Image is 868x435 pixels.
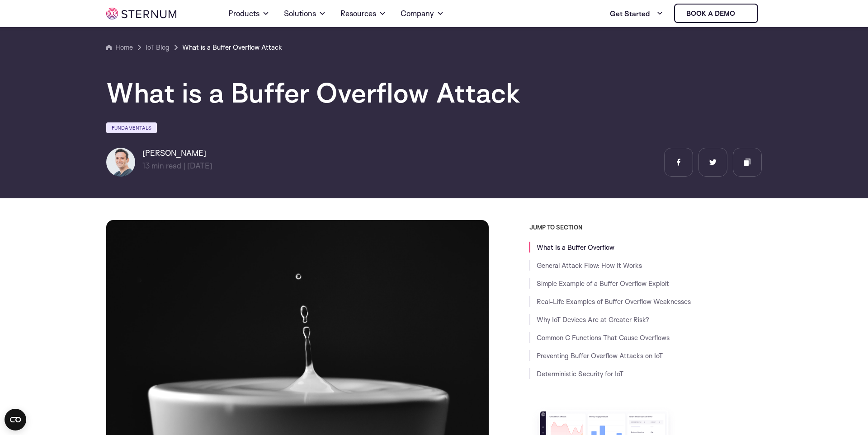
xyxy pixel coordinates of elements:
img: sternum iot [106,8,176,19]
a: General Attack Flow: How It Works [537,261,642,270]
span: min read | [142,161,185,170]
a: IoT Blog [146,42,170,53]
button: Open CMP widget [5,409,26,430]
img: Igal Zeifman [106,148,135,177]
span: [DATE] [187,161,212,170]
span: 13 [142,161,150,170]
a: Simple Example of a Buffer Overflow Exploit [537,279,669,288]
a: What Is a Buffer Overflow [537,243,614,252]
img: sternum iot [739,10,746,17]
a: Resources [340,1,386,26]
h3: JUMP TO SECTION [529,224,762,231]
a: Why IoT Devices Are at Greater Risk? [537,315,649,324]
a: Preventing Buffer Overflow Attacks on IoT [537,351,663,360]
a: What is a Buffer Overflow Attack [182,42,282,53]
a: Common C Functions That Cause Overflows [537,333,670,342]
h1: What is a Buffer Overflow Attack [106,78,649,107]
a: Products [228,1,269,26]
a: Solutions [284,1,326,26]
h6: [PERSON_NAME] [142,148,212,159]
a: Home [106,42,133,53]
a: Deterministic Security for IoT [537,370,623,378]
a: Fundamentals [106,122,157,133]
a: Real-Life Examples of Buffer Overflow Weaknesses [537,297,691,306]
a: Company [401,1,444,26]
a: Book a demo [674,4,758,23]
a: Get Started [610,5,663,23]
